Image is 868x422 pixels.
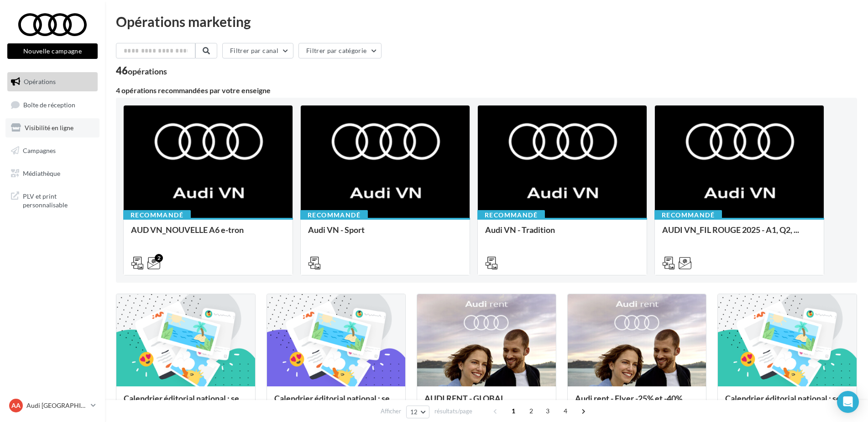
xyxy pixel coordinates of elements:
span: Opérations [24,78,56,85]
a: PLV et print personnalisable [5,186,99,213]
div: opérations [128,67,167,75]
span: AUD VN_NOUVELLE A6 e-tron [131,225,244,235]
button: Nouvelle campagne [7,43,98,59]
span: Calendrier éditorial national : se... [725,393,846,403]
span: 4 [558,404,573,418]
button: Filtrer par canal [222,43,293,58]
a: Visibilité en ligne [5,118,99,137]
span: 1 [506,404,521,418]
span: Boîte de réception [23,100,75,108]
a: Opérations [5,72,99,91]
div: Recommandé [300,210,368,220]
a: AA Audi [GEOGRAPHIC_DATA] [7,397,98,414]
div: 46 [116,66,167,76]
span: Calendrier éditorial national : se... [124,393,245,403]
span: Médiathèque [23,169,60,177]
button: Filtrer par catégorie [298,43,382,58]
span: 12 [410,408,418,416]
span: Calendrier éditorial national : se... [274,393,395,403]
span: 2 [524,404,539,418]
p: Audi [GEOGRAPHIC_DATA] [26,401,87,410]
span: Audi VN - Tradition [485,225,555,235]
span: résultats/page [434,407,472,416]
span: Campagnes [23,147,56,154]
div: Recommandé [123,210,191,220]
a: Campagnes [5,141,99,160]
span: AUDI RENT - GLOBAL [424,393,505,403]
div: Opérations marketing [116,15,857,28]
div: 4 opérations recommandées par votre enseigne [116,87,857,94]
span: Audi rent - Flyer -25% et -40% [575,393,682,403]
div: Open Intercom Messenger [837,391,859,413]
a: Boîte de réception [5,95,99,115]
span: Audi VN - Sport [308,225,365,235]
div: 2 [155,254,163,262]
span: Afficher [381,407,401,416]
div: Recommandé [654,210,722,220]
span: AUDI VN_FIL ROUGE 2025 - A1, Q2, ... [662,225,799,235]
button: 12 [406,406,429,418]
span: PLV et print personnalisable [23,190,94,210]
div: Recommandé [477,210,545,220]
span: AA [11,401,21,410]
a: Médiathèque [5,164,99,183]
span: 3 [540,404,555,418]
span: Visibilité en ligne [25,124,73,132]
